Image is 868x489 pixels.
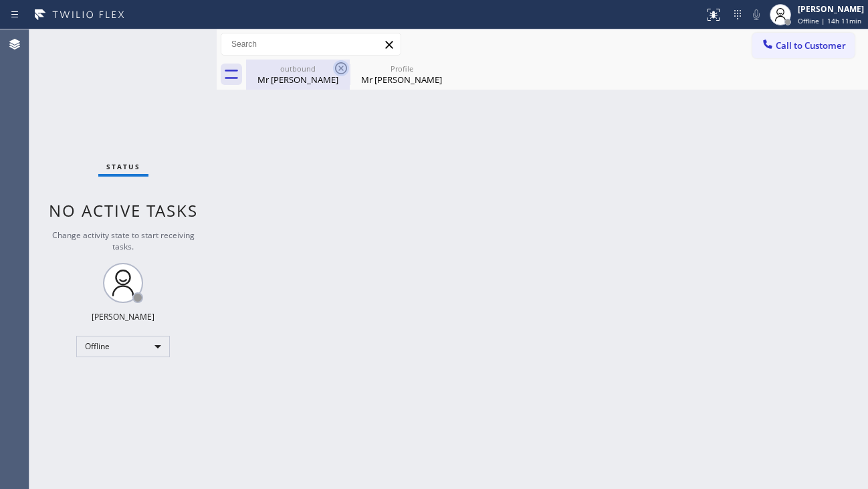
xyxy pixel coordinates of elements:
div: Mr [PERSON_NAME] [351,74,452,86]
span: No active tasks [49,199,198,221]
input: Search [221,33,401,55]
span: Call to Customer [776,39,846,52]
span: Change activity state to start receiving tasks. [52,229,195,252]
button: Mute [747,5,766,24]
div: Offline [76,336,170,357]
span: Offline | 14h 11min [798,16,861,25]
div: outbound [247,64,348,74]
button: Call to Customer [752,33,855,58]
span: Status [106,162,140,171]
div: Mr Bob [351,60,452,90]
div: [PERSON_NAME] [798,3,864,15]
div: Profile [351,64,452,74]
div: [PERSON_NAME] [92,311,154,322]
div: Mr [PERSON_NAME] [247,74,348,86]
div: Mr Bob [247,60,348,90]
